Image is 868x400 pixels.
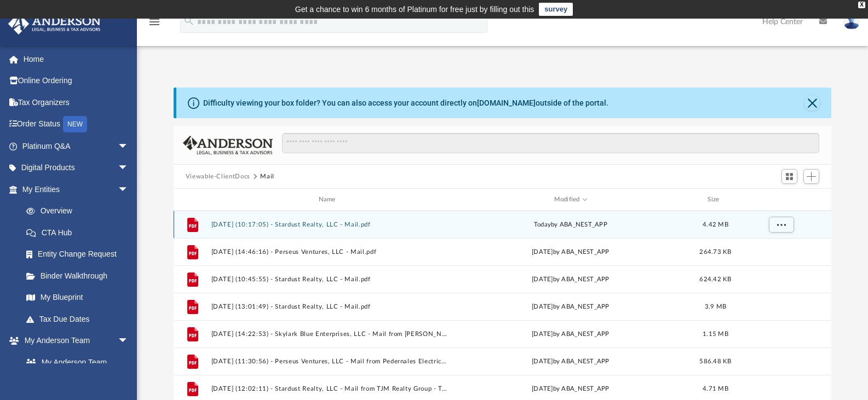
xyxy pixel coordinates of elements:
[179,195,206,205] div: id
[211,248,447,256] button: [DATE] (14:46:16) - Perseus Ventures, LLC - Mail.pdf
[211,358,447,365] button: [DATE] (11:30:56) - Perseus Ventures, LLC - Mail from Pedernales Electric Cooperative, Inc..pdf
[452,247,689,257] div: [DATE] by ABA_NEST_APP
[452,329,689,339] div: [DATE] by ABA_NEST_APP
[8,70,145,92] a: Online Ordering
[703,331,728,337] span: 1.15 MB
[8,157,145,179] a: Digital Productsarrow_drop_down
[282,133,819,154] input: Search files and folders
[15,244,145,265] a: Entity Change Request
[699,276,731,282] span: 624.42 KB
[118,178,140,201] span: arrow_drop_down
[703,222,728,228] span: 4.42 MB
[210,195,447,205] div: Name
[8,48,145,70] a: Home
[148,15,161,28] i: menu
[781,169,798,184] button: Switch to Grid View
[703,386,728,392] span: 4.71 MB
[843,14,860,30] img: User Pic
[477,98,536,107] a: [DOMAIN_NAME]
[118,157,140,179] span: arrow_drop_down
[452,220,689,230] div: by ABA_NEST_APP
[693,195,737,205] div: Size
[452,384,689,394] div: [DATE] by ABA_NEST_APP
[211,331,447,338] button: [DATE] (14:22:53) - Skylark Blue Enterprises, LLC - Mail from [PERSON_NAME].pdf
[15,287,140,309] a: My Blueprint
[118,330,140,352] span: arrow_drop_down
[63,116,87,132] div: NEW
[452,357,689,367] div: [DATE] by ABA_NEST_APP
[8,113,145,136] a: Order StatusNEW
[539,3,573,16] a: survey
[148,21,161,28] a: menu
[704,304,726,310] span: 3.9 MB
[699,249,731,255] span: 264.73 KB
[15,200,145,222] a: Overview
[699,358,731,364] span: 586.48 KB
[295,3,534,16] div: Get a chance to win 6 months of Platinum for free just by filling out this
[211,385,447,392] button: [DATE] (12:02:11) - Stardust Realty, LLC - Mail from TJM Realty Group - TJM Properties.pdf
[534,222,551,228] span: today
[203,97,608,109] div: Difficulty viewing your box folder? You can also access your account directly on outside of the p...
[211,276,447,283] button: [DATE] (10:45:55) - Stardust Realty, LLC - Mail.pdf
[742,195,819,205] div: id
[211,221,447,228] button: [DATE] (10:17:05) - Stardust Realty, LLC - Mail.pdf
[452,195,688,205] div: Modified
[452,302,689,312] div: [DATE] by ABA_NEST_APP
[186,172,250,182] button: Viewable-ClientDocs
[768,217,794,233] button: More options
[183,15,195,27] i: search
[8,330,140,352] a: My Anderson Teamarrow_drop_down
[211,303,447,310] button: [DATE] (13:01:49) - Stardust Realty, LLC - Mail.pdf
[803,169,820,184] button: Add
[8,178,145,200] a: My Entitiesarrow_drop_down
[8,135,145,157] a: Platinum Q&Aarrow_drop_down
[5,13,104,34] img: Anderson Advisors Platinum Portal
[452,275,689,285] div: [DATE] by ABA_NEST_APP
[15,222,145,244] a: CTA Hub
[15,265,145,287] a: Binder Walkthrough
[15,308,145,330] a: Tax Due Dates
[8,91,145,113] a: Tax Organizers
[858,2,865,8] div: close
[118,135,140,158] span: arrow_drop_down
[804,95,820,111] button: Close
[260,172,274,182] button: Mail
[15,351,134,373] a: My Anderson Team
